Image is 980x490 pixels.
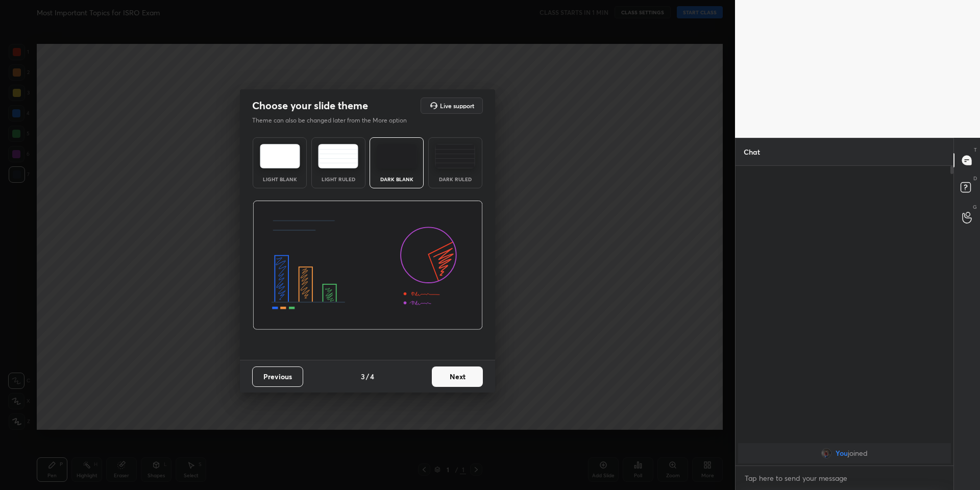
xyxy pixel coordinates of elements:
div: Dark Blank [376,177,417,182]
div: Dark Ruled [435,177,476,182]
div: Light Blank [259,177,300,182]
h4: / [366,371,369,382]
div: grid [736,441,953,465]
img: darkThemeBanner.d06ce4a2.svg [253,201,483,330]
p: Chat [736,138,768,165]
img: darkTheme.f0cc69e5.svg [377,144,417,168]
img: lightRuledTheme.5fabf969.svg [318,144,358,168]
p: T [974,146,977,154]
p: D [973,175,977,182]
h2: Choose your slide theme [252,99,368,112]
p: Theme can also be changed later from the More option [252,116,418,125]
p: G [973,203,977,211]
h4: 3 [361,371,365,382]
img: 0cf1bf49248344338ee83de1f04af710.9781463_3 [821,448,831,458]
img: darkRuledTheme.de295e13.svg [435,144,475,168]
h4: 4 [370,371,374,382]
span: joined [848,449,868,457]
h5: Live support [440,103,474,109]
button: Next [432,366,483,387]
div: Light Ruled [318,177,359,182]
img: lightTheme.e5ed3b09.svg [260,144,300,168]
button: Previous [252,366,303,387]
span: You [836,449,848,457]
